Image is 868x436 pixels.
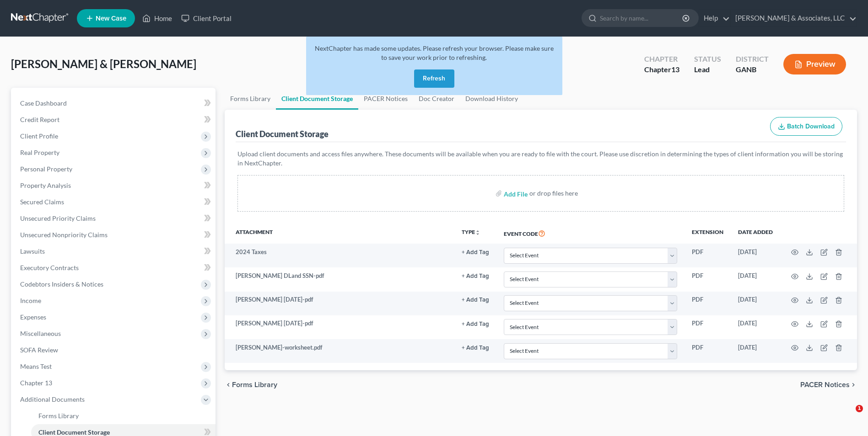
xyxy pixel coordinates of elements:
span: NextChapter has made some updates. Please refresh your browser. Please make sure to save your wor... [315,44,554,61]
td: [DATE] [731,339,780,363]
button: + Add Tag [462,297,489,303]
span: Unsecured Priority Claims [20,214,96,222]
td: [DATE] [731,244,780,267]
span: Additional Documents [20,395,85,403]
span: Unsecured Nonpriority Claims [20,231,108,239]
span: Executory Contracts [20,264,79,271]
span: Client Profile [20,132,58,140]
button: Batch Download [770,117,842,136]
span: PACER Notices [800,381,850,388]
button: + Add Tag [462,321,489,327]
div: Status [694,54,721,64]
input: Search by name... [600,10,684,27]
button: + Add Tag [462,250,489,255]
span: Batch Download [787,122,835,130]
span: Expenses [20,313,46,321]
td: [DATE] [731,315,780,339]
td: PDF [685,244,731,267]
a: Lawsuits [13,243,216,260]
th: Event Code [496,223,685,244]
a: Case Dashboard [13,95,216,112]
span: Secured Claims [20,198,64,206]
span: SOFA Review [20,346,58,354]
button: chevron_left Forms Library [225,381,277,388]
p: Upload client documents and access files anywhere. These documents will be available when you are... [237,149,844,168]
td: [DATE] [731,267,780,291]
span: Case Dashboard [20,99,67,107]
td: PDF [685,292,731,315]
a: + Add Tag [462,271,489,280]
span: Forms Library [232,381,277,388]
a: + Add Tag [462,319,489,328]
span: Personal Property [20,165,72,173]
a: Forms Library [225,88,276,110]
a: Client Portal [177,10,236,27]
td: [DATE] [731,292,780,315]
span: Credit Report [20,116,59,123]
span: Lawsuits [20,247,45,255]
div: GANB [736,64,769,75]
td: [PERSON_NAME]-worksheet.pdf [225,339,454,363]
span: New Case [96,15,126,22]
div: or drop files here [529,189,578,198]
div: Client Document Storage [236,128,329,139]
a: Client Document Storage [276,88,358,110]
td: [PERSON_NAME] DLand SSN-pdf [225,267,454,291]
a: Help [699,10,730,27]
button: Refresh [414,69,454,88]
div: Lead [694,64,721,75]
span: Miscellaneous [20,330,61,337]
span: 1 [856,405,863,412]
a: + Add Tag [462,295,489,304]
td: PDF [685,315,731,339]
button: + Add Tag [462,273,489,279]
div: District [736,54,769,64]
div: Chapter [644,54,679,64]
a: + Add Tag [462,248,489,256]
span: Real Property [20,149,59,156]
i: chevron_right [850,381,857,388]
span: Chapter 13 [20,379,52,387]
span: Codebtors Insiders & Notices [20,280,103,288]
span: Forms Library [38,412,79,420]
button: PACER Notices chevron_right [800,381,857,388]
td: [PERSON_NAME] [DATE]-pdf [225,315,454,339]
span: Client Document Storage [38,428,110,436]
a: SOFA Review [13,342,216,358]
a: [PERSON_NAME] & Associates, LLC [731,10,857,27]
td: PDF [685,267,731,291]
span: Means Test [20,362,52,370]
button: + Add Tag [462,345,489,351]
i: unfold_more [475,230,480,235]
td: [PERSON_NAME] [DATE]-pdf [225,292,454,315]
iframe: Intercom live chat [837,405,859,427]
span: 13 [671,65,679,74]
a: Unsecured Priority Claims [13,210,216,227]
a: + Add Tag [462,343,489,352]
td: 2024 Taxes [225,244,454,267]
a: Property Analysis [13,177,216,194]
button: TYPEunfold_more [462,229,480,235]
a: Credit Report [13,112,216,128]
th: Extension [685,223,731,244]
span: [PERSON_NAME] & [PERSON_NAME] [11,57,196,70]
td: PDF [685,339,731,363]
span: Income [20,297,41,304]
button: Preview [783,54,846,74]
i: chevron_left [225,381,232,388]
th: Date added [731,223,780,244]
a: Home [138,10,177,27]
a: Forms Library [31,408,216,424]
a: Executory Contracts [13,260,216,276]
a: Unsecured Nonpriority Claims [13,227,216,243]
div: Chapter [644,64,679,75]
span: Property Analysis [20,181,71,189]
a: Secured Claims [13,194,216,210]
th: Attachment [225,223,454,244]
